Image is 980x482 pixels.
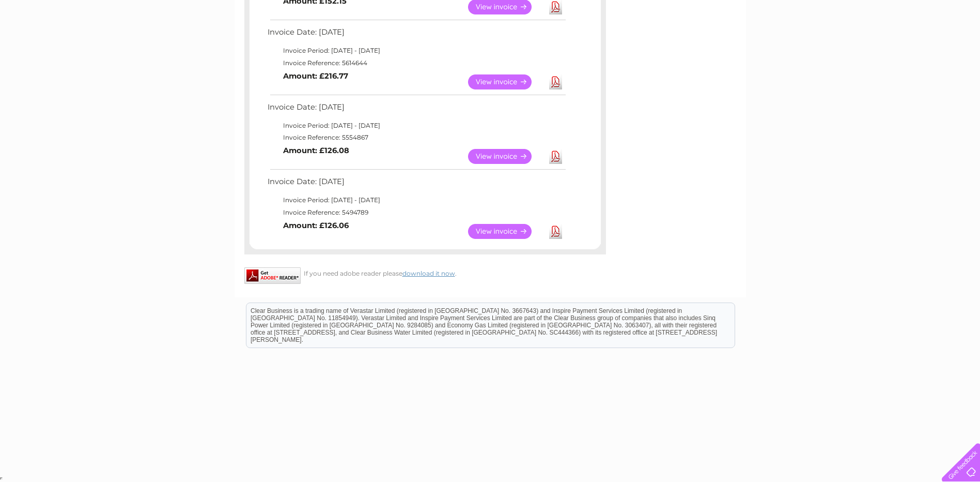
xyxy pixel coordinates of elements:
a: Download [549,149,562,164]
b: Amount: £216.77 [283,71,348,81]
td: Invoice Period: [DATE] - [DATE] [265,44,567,57]
td: Invoice Date: [DATE] [265,25,567,44]
a: View [468,224,544,239]
a: Download [549,224,562,239]
a: download it now [402,269,455,277]
a: Telecoms [853,44,884,52]
td: Invoice Date: [DATE] [265,175,567,194]
div: If you need adobe reader please . [244,267,606,277]
a: View [468,149,544,164]
td: Invoice Period: [DATE] - [DATE] [265,119,567,132]
a: Log out [946,44,970,52]
td: Invoice Reference: 5494789 [265,206,567,219]
a: Energy [824,44,847,52]
a: Water [798,44,818,52]
b: Amount: £126.08 [283,146,349,155]
td: Invoice Period: [DATE] - [DATE] [265,194,567,206]
div: Clear Business is a trading name of Verastar Limited (registered in [GEOGRAPHIC_DATA] No. 3667643... [246,6,735,50]
td: Invoice Reference: 5614644 [265,57,567,69]
a: Download [549,74,562,89]
img: logo.png [34,27,87,58]
td: Invoice Reference: 5554867 [265,131,567,144]
a: 0333 014 3131 [785,5,857,18]
a: Blog [890,44,905,52]
b: Amount: £126.06 [283,221,349,230]
a: Contact [911,44,937,52]
td: Invoice Date: [DATE] [265,100,567,119]
a: View [468,74,544,89]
